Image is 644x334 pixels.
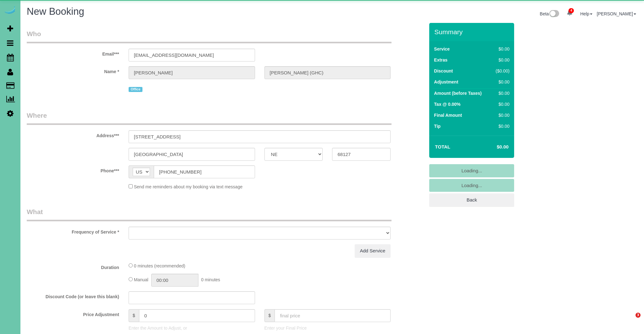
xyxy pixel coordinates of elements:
span: Manual [134,277,148,282]
h4: $0.00 [478,144,508,150]
a: [PERSON_NAME] [597,11,636,16]
span: New Booking [27,6,84,17]
iframe: Intercom live chat [623,313,638,328]
p: Enter the Amount to Adjust, or [129,325,255,331]
label: Tip [434,123,441,129]
label: Adjustment [434,79,458,85]
img: New interface [549,10,559,18]
span: 0 minutes (recommended) [134,263,185,268]
label: Price Adjustment [22,309,124,318]
div: $0.00 [493,79,509,85]
label: Final Amount [434,112,462,118]
legend: Where [27,111,391,125]
label: Name * [22,66,124,75]
span: $ [264,309,275,322]
div: $0.00 [493,57,509,63]
p: Enter your Final Price [264,325,391,331]
div: $0.00 [493,101,509,107]
a: Help [580,11,592,16]
label: Discount Code (or leave this blank) [22,291,124,300]
input: final price [275,309,391,322]
img: Automaid Logo [4,6,16,15]
span: 4 [569,8,574,13]
legend: Who [27,29,391,43]
div: $0.00 [493,123,509,129]
h3: Summary [434,28,511,35]
span: 0 minutes [201,277,220,282]
span: Office [129,87,142,92]
label: Discount [434,68,453,74]
label: Service [434,46,450,52]
div: $0.00 [493,112,509,118]
div: $0.00 [493,90,509,96]
label: Extras [434,57,447,63]
label: Frequency of Service * [22,227,124,235]
label: Duration [22,262,124,271]
a: Beta [540,11,559,16]
legend: What [27,207,391,221]
span: 3 [636,313,641,318]
span: Send me reminders about my booking via text message [134,184,243,189]
div: $0.00 [493,46,509,52]
a: 4 [563,6,576,20]
span: $ [129,309,139,322]
label: Amount (before Taxes) [434,90,481,96]
strong: Total [435,144,450,149]
label: Tax @ 0.00% [434,101,460,107]
a: Add Service [355,244,391,257]
div: ($0.00) [493,68,509,74]
a: Back [429,193,514,207]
